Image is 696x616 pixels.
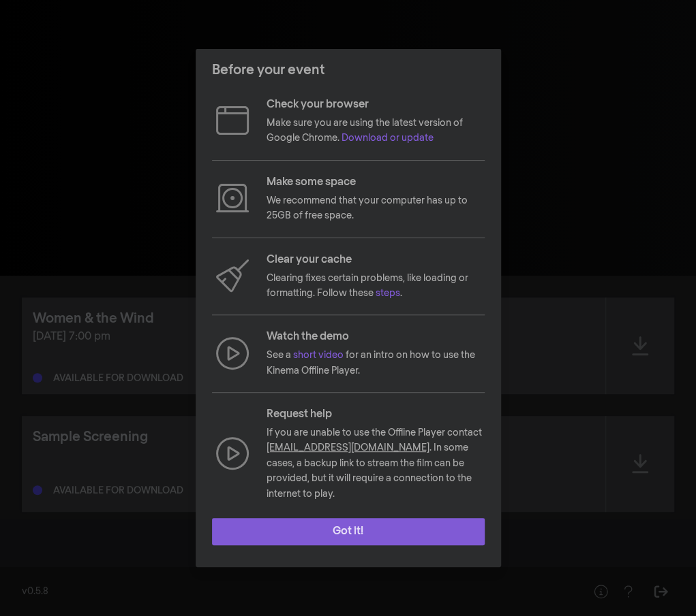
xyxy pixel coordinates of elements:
[267,348,485,378] p: See a for an intro on how to use the Kinema Offline Player.
[267,116,485,146] p: Make sure you are using the latest version of Google Chrome.
[267,406,485,423] p: Request help
[212,518,485,545] button: Got it!
[342,133,434,143] a: Download or update
[267,174,485,191] p: Make some space
[293,351,344,360] a: short video
[267,252,485,268] p: Clear your cache
[267,329,485,345] p: Watch the demo
[267,425,485,502] p: If you are unable to use the Offline Player contact . In some cases, a backup link to stream the ...
[267,193,485,224] p: We recommend that your computer has up to 25GB of free space.
[376,289,400,298] a: steps
[267,271,485,302] p: Clearing fixes certain problems, like loading or formatting. Follow these .
[267,97,485,113] p: Check your browser
[196,49,501,91] header: Before your event
[267,443,429,453] a: [EMAIL_ADDRESS][DOMAIN_NAME]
